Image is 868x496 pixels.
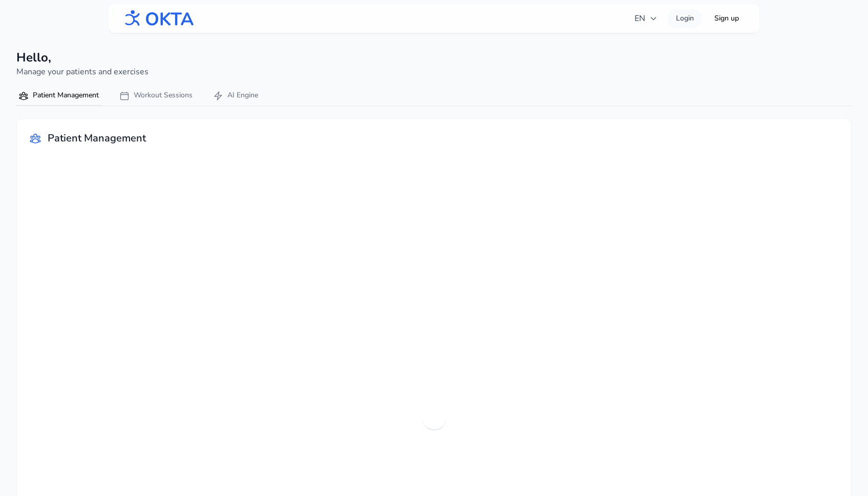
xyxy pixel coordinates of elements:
a: Sign up [706,9,747,28]
button: Patient Management [16,86,101,106]
a: Login [668,9,702,28]
button: Workout Sessions [117,86,195,106]
button: EN [628,8,664,29]
button: AI Engine [211,86,260,106]
p: Manage your patients and exercises [16,66,149,78]
h2: Patient Management [48,131,146,146]
img: OKTA logo [121,5,195,32]
span: EN [634,12,658,25]
h1: Hello, [16,49,149,66]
